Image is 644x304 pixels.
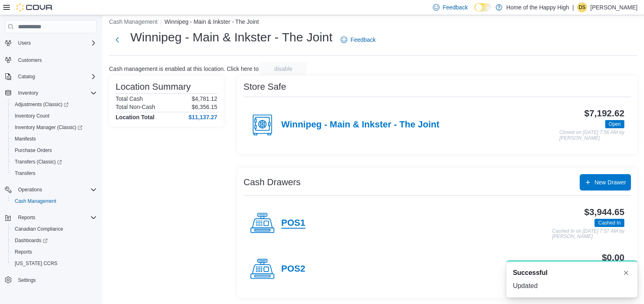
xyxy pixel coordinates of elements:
p: $6,356.15 [192,104,217,110]
button: Operations [15,185,46,195]
button: Catalog [15,72,38,82]
span: Purchase Orders [11,145,97,155]
span: disable [274,65,292,73]
span: Open [609,120,621,128]
p: | [572,2,574,12]
a: Transfers (Classic) [11,157,65,167]
div: Updated [513,281,631,291]
button: Reports [8,246,100,258]
span: Settings [18,277,36,284]
h4: POS2 [281,264,305,275]
span: Users [15,38,97,48]
button: Purchase Orders [8,145,100,156]
h6: Total Non-Cash [116,104,155,110]
span: Reports [15,213,97,222]
h3: Cash Drawers [243,177,300,187]
a: Customers [15,55,45,65]
a: [US_STATE] CCRS [11,259,61,268]
button: Settings [2,274,100,286]
span: Inventory Count [11,111,97,121]
button: [US_STATE] CCRS [8,258,100,269]
span: Reports [11,247,97,257]
button: Reports [15,213,39,222]
span: Manifests [15,136,36,142]
h1: Winnipeg - Main & Inkster - The Joint [130,29,332,45]
h4: $11,137.27 [189,114,217,120]
span: Customers [18,57,42,64]
a: Adjustments (Classic) [11,100,72,109]
span: Feedback [350,36,375,44]
button: Inventory Count [8,110,100,122]
span: Manifests [11,134,97,144]
span: Cash Management [11,196,97,206]
a: Settings [15,275,39,285]
input: Dark Mode [474,3,492,12]
span: Inventory Manager (Classic) [15,124,82,131]
a: Reports [11,247,35,257]
button: Canadian Compliance [8,223,100,235]
span: Inventory [15,88,97,98]
p: Closed on [DATE] 7:56 AM by [PERSON_NAME] [559,130,624,141]
span: Catalog [18,73,35,80]
span: Transfers (Classic) [11,157,97,167]
h4: Winnipeg - Main & Inkster - The Joint [281,120,439,130]
h3: Location Summary [116,82,191,92]
h3: $7,192.62 [584,109,624,118]
a: Inventory Count [11,111,53,121]
a: Adjustments (Classic) [8,99,100,110]
span: Cashed In [594,219,624,227]
a: Dashboards [11,236,51,245]
p: Home of the Happy High [506,2,569,12]
h3: Store Safe [243,82,286,92]
span: Cashed In [598,219,621,227]
button: Cash Management [8,195,100,207]
a: Feedback [337,32,379,48]
nav: An example of EuiBreadcrumbs [109,18,637,27]
span: Canadian Compliance [15,226,63,232]
h3: $0.00 [602,253,624,263]
span: Adjustments (Classic) [15,101,68,108]
span: Reports [18,214,35,221]
p: Cash management is enabled at this location. Click here to [109,66,259,72]
span: Adjustments (Classic) [11,100,97,109]
span: New Drawer [594,178,626,186]
span: Purchase Orders [15,147,52,154]
a: Transfers (Classic) [8,156,100,168]
a: Inventory Manager (Classic) [11,123,86,132]
button: Inventory [2,87,100,99]
span: Transfers [11,168,97,178]
span: Inventory Manager (Classic) [11,123,97,132]
p: [PERSON_NAME] [590,2,637,12]
p: Cashed In on [DATE] 7:57 AM by [PERSON_NAME] [552,229,624,240]
span: Operations [18,186,42,193]
button: Reports [2,212,100,223]
span: Transfers [15,170,35,177]
span: Dashboards [11,236,97,245]
span: [US_STATE] CCRS [15,260,57,267]
button: New Drawer [580,174,631,191]
span: Operations [15,185,97,195]
button: Users [2,37,100,49]
p: $4,781.12 [192,95,217,102]
div: Devanshu Sharma [577,2,587,12]
button: Dismiss toast [621,268,631,278]
a: Manifests [11,134,39,144]
h3: $3,944.65 [584,207,624,217]
button: disable [260,62,306,75]
span: Customers [15,54,97,65]
button: Transfers [8,168,100,179]
button: Operations [2,184,100,195]
button: Catalog [2,71,100,82]
span: Users [18,40,31,46]
span: Transfers (Classic) [15,159,62,165]
a: Purchase Orders [11,145,55,155]
button: Inventory [15,88,41,98]
div: Notification [513,268,631,278]
span: Cash Management [15,198,56,204]
h4: POS1 [281,218,305,229]
h6: Total Cash [116,95,143,102]
button: Cash Management [109,18,157,25]
a: Transfers [11,168,39,178]
h4: Location Total [116,114,155,120]
span: Successful [513,268,547,278]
